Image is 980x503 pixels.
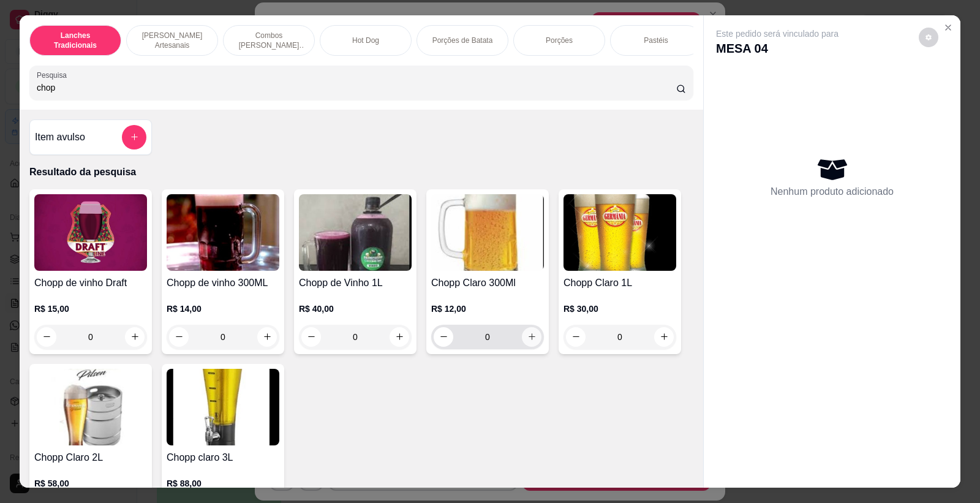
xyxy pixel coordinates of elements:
p: R$ 40,00 [299,303,412,315]
button: decrease-product-quantity [566,327,586,347]
img: product-image [563,194,676,271]
button: decrease-product-quantity [169,327,189,347]
button: increase-product-quantity [522,327,541,347]
h4: Chopp Claro 1L [563,276,676,290]
h4: Chopp de Vinho 1L [299,276,412,290]
h4: Chopp Claro 300Ml [431,276,544,290]
p: Este pedido será vinculado para [716,28,839,40]
img: product-image [431,194,544,271]
p: Lanches Tradicionais [40,31,111,50]
button: decrease-product-quantity [919,28,938,47]
p: Resultado da pesquisa [29,165,693,180]
img: product-image [167,194,279,271]
p: Hot Dog [352,36,379,45]
button: decrease-product-quantity [301,327,321,347]
label: Pesquisa [37,70,71,80]
img: product-image [299,194,412,271]
p: R$ 14,00 [167,303,279,315]
p: R$ 15,00 [34,303,147,315]
img: product-image [34,194,147,271]
img: product-image [167,369,279,445]
h4: Item avulso [35,130,85,145]
button: increase-product-quantity [654,327,674,347]
button: decrease-product-quantity [434,327,453,347]
input: Pesquisa [37,81,676,94]
h4: Chopp Claro 2L [34,450,147,465]
p: R$ 12,00 [431,303,544,315]
p: Combos [PERSON_NAME] Artesanais [233,31,304,50]
p: R$ 58,00 [34,477,147,490]
p: Pastéis [644,36,668,45]
p: Porções [546,36,573,45]
p: Nenhum produto adicionado [771,184,894,199]
button: add-separate-item [122,125,146,149]
h4: Chopp claro 3L [167,450,279,465]
p: R$ 88,00 [167,477,279,490]
button: increase-product-quantity [257,327,277,347]
img: product-image [34,369,147,445]
button: Close [938,18,958,37]
h4: Chopp de vinho 300ML [167,276,279,290]
p: Porções de Batata [432,36,493,45]
h4: Chopp de vinho Draft [34,276,147,290]
button: increase-product-quantity [390,327,409,347]
button: increase-product-quantity [125,327,145,347]
button: decrease-product-quantity [37,327,56,347]
p: [PERSON_NAME] Artesanais [137,31,208,50]
p: R$ 30,00 [563,303,676,315]
p: MESA 04 [716,40,839,57]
